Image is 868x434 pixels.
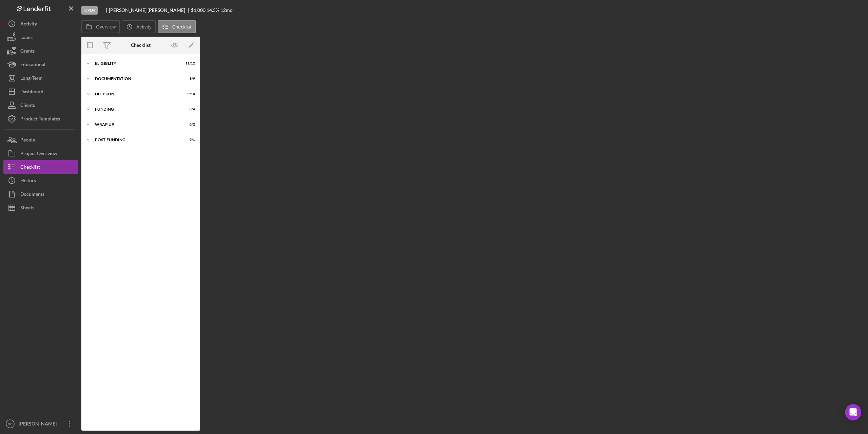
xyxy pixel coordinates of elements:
[136,24,151,30] label: Activity
[17,417,61,432] div: [PERSON_NAME]
[95,77,178,81] div: Documentation
[3,160,78,174] button: Checklist
[845,404,861,420] div: Open Intercom Messenger
[81,6,98,15] div: Open
[20,174,36,189] div: History
[20,187,44,203] div: Documents
[95,61,178,65] div: Eligiblity
[131,42,151,48] div: Checklist
[158,20,196,33] button: Checklist
[220,7,233,13] div: 12 mo
[95,107,178,111] div: Funding
[20,98,35,114] div: Clients
[3,147,78,160] button: Project Overview
[206,7,219,13] div: 14.5 %
[3,133,78,147] button: People
[183,107,195,111] div: 0 / 4
[122,20,156,33] button: Activity
[20,17,37,32] div: Activity
[20,31,33,46] div: Loans
[3,31,78,44] button: Loans
[3,174,78,187] button: History
[3,17,78,31] button: Activity
[3,417,78,431] button: RC[PERSON_NAME]
[183,92,195,96] div: 0 / 10
[95,138,178,142] div: Post-Funding
[3,58,78,71] button: Educational
[109,7,191,13] div: [PERSON_NAME] [PERSON_NAME]
[20,201,34,216] div: Sheets
[20,133,35,148] div: People
[3,44,78,58] button: Grants
[3,187,78,201] button: Documents
[3,201,78,214] button: Sheets
[20,85,43,100] div: Dashboard
[3,112,78,126] button: Product Templates
[183,61,195,65] div: 11 / 12
[20,112,60,127] div: Product Templates
[8,422,13,426] text: RC
[183,77,195,81] div: 9 / 9
[20,147,57,162] div: Project Overview
[191,7,205,13] span: $1,000
[95,92,178,96] div: Decision
[183,138,195,142] div: 0 / 1
[20,44,35,59] div: Grants
[3,98,78,112] button: Clients
[20,71,43,87] div: Long-Term
[81,20,120,33] button: Overview
[172,24,192,30] label: Checklist
[20,58,45,73] div: Educational
[96,24,116,30] label: Overview
[3,85,78,98] button: Dashboard
[20,160,40,175] div: Checklist
[3,71,78,85] button: Long-Term
[95,122,178,127] div: Wrap up
[183,122,195,127] div: 0 / 2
